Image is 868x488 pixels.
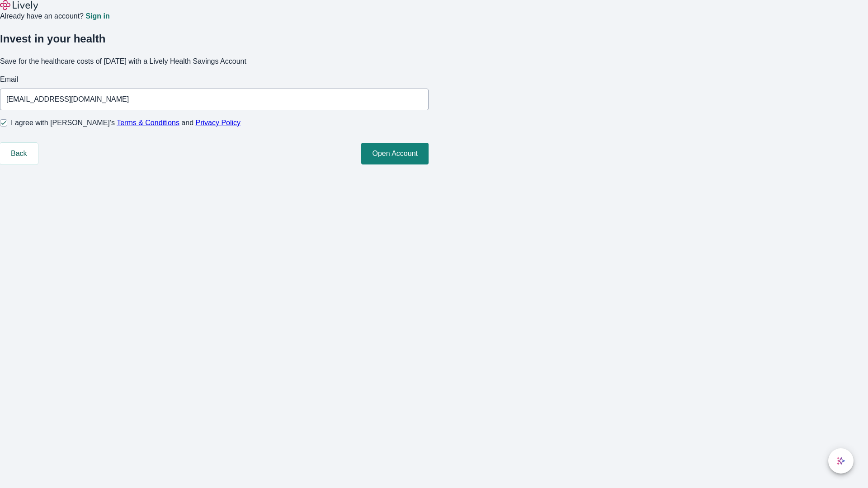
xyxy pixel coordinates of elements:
a: Privacy Policy [196,119,241,127]
svg: Lively AI Assistant [836,456,845,465]
button: chat [828,448,854,474]
a: Terms & Conditions [117,119,179,127]
span: I agree with [PERSON_NAME]’s and [11,117,241,128]
a: Sign in [85,13,109,20]
button: Open Account [361,143,429,164]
